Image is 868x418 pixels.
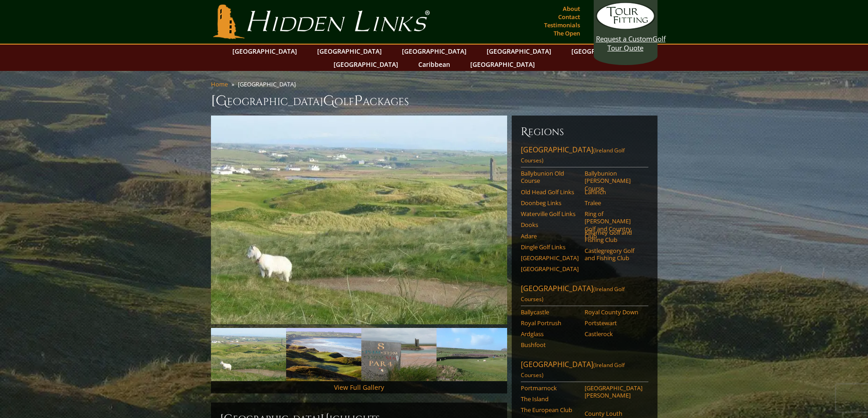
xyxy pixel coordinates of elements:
a: Royal Portrush [521,319,579,327]
span: Request a Custom [596,34,652,43]
a: Ring of [PERSON_NAME] Golf and Country Club [585,210,642,240]
a: [GEOGRAPHIC_DATA](Ireland Golf Courses) [521,359,648,382]
a: Doonbeg Links [521,199,579,206]
a: Castlegregory Golf and Fishing Club [585,247,642,262]
a: Killarney Golf and Fishing Club [585,229,642,244]
a: Adare [521,232,579,240]
a: County Louth [585,410,642,417]
a: [GEOGRAPHIC_DATA] [567,45,641,58]
a: Caribbean [414,58,455,71]
a: [GEOGRAPHIC_DATA][PERSON_NAME] [585,384,642,399]
a: [GEOGRAPHIC_DATA](Ireland Golf Courses) [521,145,648,167]
a: Dingle Golf Links [521,243,579,251]
h6: Regions [521,125,648,139]
a: The Open [551,27,582,40]
a: The European Club [521,406,579,413]
a: [GEOGRAPHIC_DATA] [329,58,403,71]
a: [GEOGRAPHIC_DATA] [466,58,539,71]
a: [GEOGRAPHIC_DATA](Ireland Golf Courses) [521,283,648,306]
a: Portstewart [585,319,642,327]
a: [GEOGRAPHIC_DATA] [482,45,556,58]
a: Dooks [521,221,579,228]
span: P [354,92,363,110]
a: Ballycastle [521,308,579,316]
a: The Island [521,395,579,403]
h1: [GEOGRAPHIC_DATA] olf ackages [211,92,657,110]
a: [GEOGRAPHIC_DATA] [521,254,579,262]
a: Request a CustomGolf Tour Quote [596,2,655,52]
a: [GEOGRAPHIC_DATA] [397,45,471,58]
a: Testimonials [542,19,582,31]
a: Home [211,80,228,88]
a: Old Head Golf Links [521,188,579,196]
a: Waterville Golf Links [521,210,579,217]
span: (Ireland Golf Courses) [521,285,625,303]
a: Lahinch [585,188,642,196]
a: [GEOGRAPHIC_DATA] [521,265,579,272]
span: (Ireland Golf Courses) [521,146,625,164]
a: Castlerock [585,330,642,337]
a: View Full Gallery [334,383,384,392]
a: [GEOGRAPHIC_DATA] [228,45,302,58]
a: Ballybunion Old Course [521,170,579,185]
a: Royal County Down [585,308,642,316]
a: About [560,2,582,15]
span: (Ireland Golf Courses) [521,361,625,379]
a: [GEOGRAPHIC_DATA] [313,45,386,58]
span: G [323,92,334,110]
li: [GEOGRAPHIC_DATA] [238,80,299,88]
a: Ardglass [521,330,579,337]
a: Contact [556,10,582,23]
a: Bushfoot [521,341,579,348]
a: Tralee [585,199,642,206]
a: Ballybunion [PERSON_NAME] Course [585,170,642,192]
a: Portmarnock [521,384,579,392]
